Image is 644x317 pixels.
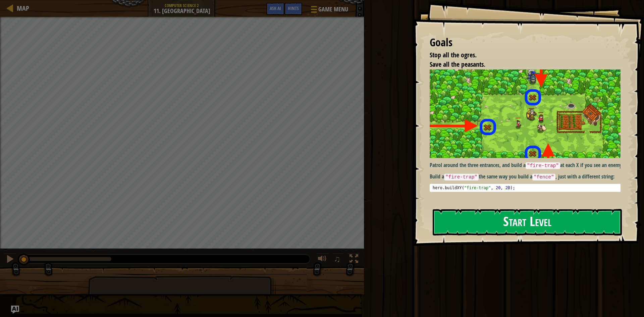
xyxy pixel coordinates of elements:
[421,60,619,69] li: Save all the peasants.
[444,174,479,180] code: "fire-trap"
[430,161,626,169] p: Patrol around the three entrances, and build a at each X if you see an enemy.
[13,4,29,13] a: Map
[288,5,299,11] span: Hints
[316,253,329,267] button: Adjust volume
[430,50,477,59] span: Stop all the ogres.
[430,173,626,181] p: Build a the same way you build a , just with a different string:
[433,209,622,235] button: Start Level
[11,306,19,314] button: Ask AI
[347,253,361,267] button: Toggle fullscreen
[430,60,485,69] span: Save all the peasants.
[266,3,284,15] button: Ask AI
[334,254,340,264] span: ♫
[421,50,619,60] li: Stop all the ogres.
[430,35,621,50] div: Goals
[306,3,352,18] button: Game Menu
[17,4,29,13] span: Map
[3,253,17,267] button: Ctrl + P: Pause
[526,162,560,169] code: "fire-trap"
[332,253,344,267] button: ♫
[270,5,281,11] span: Ask AI
[532,174,555,180] code: "fence"
[430,69,626,158] img: Thornbush farm
[318,5,348,14] span: Game Menu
